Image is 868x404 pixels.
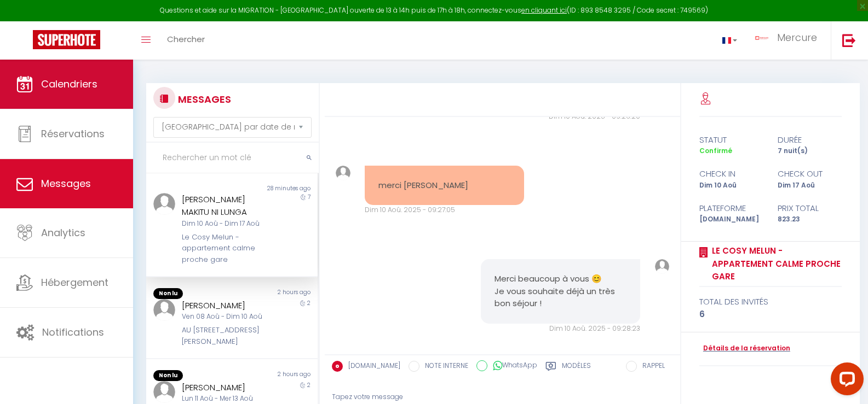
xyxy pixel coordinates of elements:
div: 2 hours ago [232,288,317,299]
span: Confirmé [699,146,732,155]
img: ... [754,36,770,40]
div: Dim 10 Aoû - Dim 17 Aoû [182,219,267,229]
div: 7 nuit(s) [771,146,849,156]
span: Non lu [153,288,183,299]
span: Chercher [167,33,205,45]
div: Dim 10 Aoû. 2025 - 09:27:05 [365,205,525,215]
img: ... [153,299,175,321]
span: Mercure [777,31,817,44]
div: 823.23 [771,214,849,225]
h3: MESSAGES [175,87,231,112]
label: WhatsApp [487,360,537,372]
a: ... Mercure [745,21,831,60]
div: [PERSON_NAME] [182,381,267,394]
span: Analytics [41,226,85,239]
div: 6 [699,308,842,321]
img: ... [336,166,350,180]
div: Dim 17 Aoû [771,180,849,191]
div: check in [692,167,771,180]
label: NOTE INTERNE [419,361,468,373]
span: Réservations [41,127,105,140]
a: en cliquant ici [521,5,567,15]
iframe: LiveChat chat widget [822,358,868,404]
div: Dim 10 Aoû. 2025 - 09:28:23 [481,324,641,334]
span: 7 [308,193,311,201]
span: 2 [307,299,311,307]
div: check out [771,167,849,180]
label: RAPPEL [637,361,665,373]
span: Hébergement [41,276,108,289]
img: logout [842,33,856,47]
div: [PERSON_NAME] [182,299,267,312]
pre: Merci beaucoup à vous 😊 Je vous souhaite déjà un très bon séjour ! [495,273,627,310]
div: Dim 10 Aoû. 2025 - 09:26:20 [481,112,641,122]
img: Super Booking [33,30,100,49]
span: Non lu [153,370,183,381]
div: Le Cosy Melun - appartement calme proche gare [182,232,267,265]
pre: merci [PERSON_NAME] [378,179,511,192]
div: statut [692,133,771,147]
div: [PERSON_NAME] MAKITU NI LUNGA [182,193,267,219]
a: Le Cosy Melun - appartement calme proche gare [708,244,842,283]
span: Calendriers [41,77,97,91]
div: Plateforme [692,202,771,215]
div: total des invités [699,295,842,308]
div: 2 hours ago [232,370,317,381]
div: 28 minutes ago [232,184,317,193]
div: Prix total [771,202,849,215]
div: Ven 08 Aoû - Dim 10 Aoû [182,312,267,322]
label: [DOMAIN_NAME] [343,361,400,373]
label: Modèles [562,361,591,374]
div: Lun 11 Aoû - Mer 13 Aoû [182,394,267,404]
a: Chercher [159,21,213,60]
div: durée [771,133,849,147]
input: Rechercher un mot clé [146,143,319,173]
a: Détails de la réservation [699,343,790,354]
span: Messages [41,177,91,190]
div: AU [STREET_ADDRESS][PERSON_NAME] [182,325,267,347]
img: ... [153,381,175,403]
div: Dim 10 Aoû [692,180,771,191]
div: [DOMAIN_NAME] [692,214,771,225]
img: ... [655,259,670,274]
span: Notifications [42,325,104,339]
img: ... [153,193,175,215]
span: 2 [307,381,311,389]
